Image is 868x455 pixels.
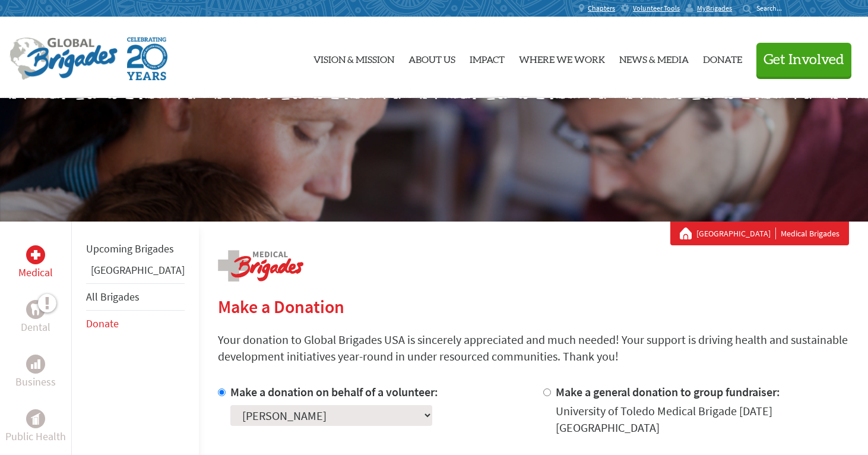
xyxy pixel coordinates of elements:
a: Impact [470,27,505,89]
li: Guatemala [86,262,185,283]
a: About Us [408,27,455,89]
a: Upcoming Brigades [86,242,174,255]
img: Dental [31,304,40,315]
label: Make a donation on behalf of a volunteer: [230,384,438,399]
a: News & Media [619,27,689,89]
a: MedicalMedical [18,245,53,281]
span: MyBrigades [697,4,732,13]
a: All Brigades [86,290,140,304]
img: logo-medical.png [218,250,303,282]
div: Medical [26,245,45,264]
label: Make a general donation to group fundraiser: [556,384,780,399]
a: Donate [703,27,742,89]
li: Upcoming Brigades [86,236,185,262]
img: Medical [31,250,40,260]
img: Global Brigades Logo [9,37,118,80]
div: Business [26,355,45,374]
p: Public Health [5,428,66,445]
div: Medical Brigades [680,227,840,239]
div: Dental [26,300,45,319]
img: Business [31,359,40,369]
p: Medical [18,264,53,281]
span: Get Involved [764,53,844,67]
a: [GEOGRAPHIC_DATA] [696,227,776,239]
p: Dental [21,319,50,336]
a: Vision & Mission [313,27,394,89]
li: Donate [86,311,185,337]
input: Search... [756,4,790,12]
a: DentalDental [21,300,50,336]
p: Business [15,374,56,390]
div: Public Health [26,409,45,428]
a: Donate [86,317,119,330]
li: All Brigades [86,283,185,311]
button: Get Involved [756,43,851,77]
a: Public HealthPublic Health [5,409,66,445]
div: University of Toledo Medical Brigade [DATE] [GEOGRAPHIC_DATA] [556,403,850,436]
span: Volunteer Tools [633,4,680,13]
span: Chapters [588,4,615,13]
h2: Make a Donation [218,296,849,317]
a: [GEOGRAPHIC_DATA] [91,263,185,277]
a: BusinessBusiness [15,355,56,390]
img: Global Brigades Celebrating 20 Years [127,37,167,80]
img: Public Health [31,413,40,425]
p: Your donation to Global Brigades USA is sincerely appreciated and much needed! Your support is dr... [218,331,849,365]
a: Where We Work [519,27,605,89]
